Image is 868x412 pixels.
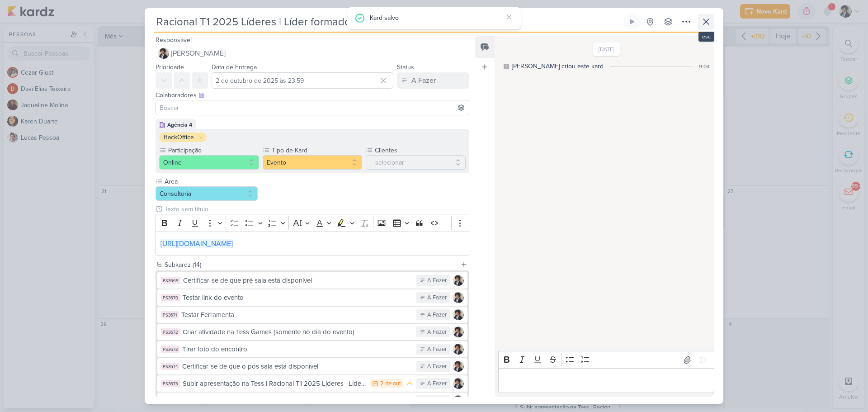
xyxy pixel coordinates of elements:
[181,310,412,320] div: Testar Ferramenta
[406,379,413,388] div: Prioridade Média
[453,361,464,372] img: Pedro Luahn Simões
[397,63,414,71] label: Status
[699,62,710,71] div: 9:04
[427,311,447,320] div: A Fazer
[698,32,714,42] div: esc
[157,324,467,340] button: PS3672 Criar atividade na Tess Games (somente no dia do evento) A Fazer
[157,393,467,409] button: Subir Gravação na Tess A Fazer
[628,18,636,25] div: Ligar relógio
[271,146,363,155] label: Tipo de Kard
[182,344,412,355] div: Tirar foto do encontro
[171,48,226,59] span: [PERSON_NAME]
[453,395,464,406] img: Pedro Luahn Simões
[370,13,503,23] div: Kard salvo
[498,351,714,369] div: Editor toolbar
[427,328,447,337] div: A Fazer
[183,293,412,303] div: Testar link do evento
[427,362,447,371] div: A Fazer
[154,14,622,30] input: Kard Sem Título
[512,62,604,71] div: [PERSON_NAME] criou este kard
[161,363,179,370] div: PS3674
[157,358,467,374] button: PS3674 Certificar-se de que o pós sala está disponível A Fazer
[453,309,464,320] img: Pedro Luahn Simões
[212,72,393,89] input: Select a date
[156,45,469,62] button: [PERSON_NAME]
[427,345,447,354] div: A Fazer
[263,155,363,170] button: Evento
[161,294,180,301] div: PS3670
[427,379,447,388] div: A Fazer
[165,260,457,270] div: Subkardz (14)
[183,275,412,286] div: Certificar-se de que pré sala está disponível
[453,344,464,355] img: Pedro Luahn Simões
[427,397,447,406] div: A Fazer
[157,289,467,306] button: PS3670 Testar link do evento A Fazer
[156,90,469,100] div: Colaboradores
[453,327,464,337] img: Pedro Luahn Simões
[156,232,469,256] div: Editor editing area: main
[380,381,401,387] div: 2 de out
[212,63,257,71] label: Data de Entrega
[498,368,714,393] div: Editor editing area: main
[158,48,169,59] img: Pedro Luahn Simões
[160,239,233,248] a: [URL][DOMAIN_NAME]
[157,272,467,289] button: PS3669 Certificar-se de que pré sala está disponível A Fazer
[167,146,259,155] label: Participação
[453,292,464,303] img: Pedro Luahn Simões
[183,327,412,337] div: Criar atividade na Tess Games (somente no dia do evento)
[411,75,436,86] div: A Fazer
[161,380,180,387] div: PS3675
[163,204,469,214] input: Texto sem título
[453,378,464,389] img: Pedro Luahn Simões
[397,72,469,89] button: A Fazer
[156,186,258,201] button: Consultoria
[157,307,467,323] button: PS3671 Testar Ferramenta A Fazer
[374,146,466,155] label: Clientes
[157,341,467,357] button: PS3673 Tirar foto do encontro A Fazer
[156,63,184,71] label: Prioridade
[453,275,464,286] img: Pedro Luahn Simões
[164,177,258,186] label: Área
[161,346,179,353] div: PS3673
[161,277,180,284] div: PS3669
[157,375,467,392] button: PS3675 Subir apresentação na Tess | Racional T1 2025 Líderes | Líder formador 2 de out A Fazer
[182,361,412,372] div: Certificar-se de que o pós sala está disponível
[167,121,192,129] div: Agência 4
[366,155,466,170] button: -- selecionar --
[158,102,467,113] input: Buscar
[161,311,179,318] div: PS3671
[156,214,469,232] div: Editor toolbar
[159,155,259,170] button: Online
[427,276,447,285] div: A Fazer
[164,133,194,142] div: BackOffice
[161,328,180,336] div: PS3672
[156,36,192,44] label: Responsável
[183,396,412,406] div: Subir Gravação na Tess
[183,379,366,389] div: Subir apresentação na Tess | Racional T1 2025 Líderes | Líder formador
[427,294,447,303] div: A Fazer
